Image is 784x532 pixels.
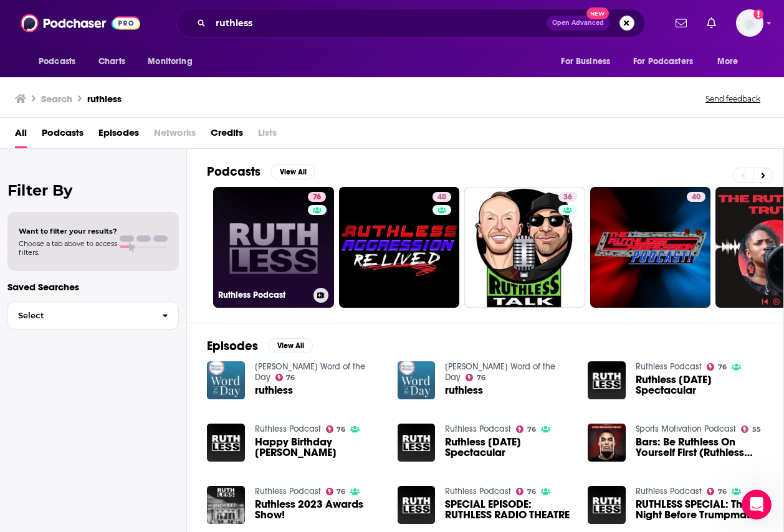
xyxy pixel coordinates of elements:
span: 76 [337,427,345,432]
a: Happy Birthday Ruthless [207,424,245,462]
span: Networks [154,123,196,148]
img: SPECIAL EPISODE: RUTHLESS RADIO THEATRE [398,486,436,524]
button: Select [7,302,179,330]
a: ruthless [255,385,293,396]
h3: Search [41,93,72,105]
a: Ruthless Podcast [255,486,321,496]
a: 76Ruthless Podcast [213,187,334,308]
span: 76 [718,364,727,370]
a: Ruthless Podcast [255,424,321,434]
span: Charts [98,53,125,70]
a: PodcastsView All [207,164,315,179]
a: 76 [707,363,727,371]
h2: Podcasts [207,164,261,179]
span: 76 [477,375,485,381]
span: Choose a tab above to access filters. [19,239,117,257]
span: New [586,7,609,19]
span: 76 [527,489,536,495]
a: 40 [433,192,451,202]
a: 76 [308,192,326,202]
span: 40 [437,191,446,204]
a: 76 [516,425,536,433]
a: 40 [687,192,705,202]
input: Search podcasts, credits, & more... [211,13,547,33]
h3: Ruthless Podcast [218,290,308,300]
button: open menu [709,50,754,74]
a: Charts [90,50,133,74]
h2: Episodes [207,338,258,354]
a: Show notifications dropdown [702,12,721,34]
a: Merriam-Webster's Word of the Day [255,361,365,382]
img: Podchaser - Follow, Share and Rate Podcasts [21,11,140,35]
img: ruthless [207,361,245,399]
a: 76 [466,374,485,381]
img: RUTHLESS SPECIAL: The Night Before Trumpmas [588,486,626,524]
span: 76 [718,489,727,495]
iframe: Intercom live chat [742,490,772,520]
button: View All [268,338,313,353]
span: Lists [258,123,277,148]
img: User Profile [736,9,763,37]
span: 55 [752,427,761,432]
a: Credits [211,123,243,148]
a: 36 [558,192,577,202]
button: open menu [30,50,92,74]
button: open menu [139,50,208,74]
a: 76 [275,374,295,381]
h2: Filter By [7,181,179,199]
a: Ruthless Podcast [636,361,702,372]
a: ruthless [445,385,483,396]
a: 36 [464,187,585,308]
a: 55 [741,425,761,433]
a: RUTHLESS SPECIAL: The Night Before Trumpmas [636,499,763,520]
a: SPECIAL EPISODE: RUTHLESS RADIO THEATRE [445,499,573,520]
span: Logged in as jprice115 [736,9,763,37]
span: 36 [563,191,572,204]
a: Ruthless 2023 Awards Show! [255,499,383,520]
h3: ruthless [87,93,122,105]
a: 40 [339,187,460,308]
a: Show notifications dropdown [671,12,692,34]
a: Bars: Be Ruthless On Yourself First (Ruthless Management) [588,424,626,462]
a: Happy Birthday Ruthless [255,437,383,458]
a: All [15,123,27,148]
span: Happy Birthday [PERSON_NAME] [255,437,383,458]
a: ruthless [398,361,436,399]
span: Ruthless [DATE] Spectacular [445,437,573,458]
button: Show profile menu [736,9,763,37]
a: Ruthless Podcast [445,486,511,496]
a: Ruthless Podcast [636,486,702,496]
span: Select [8,311,152,320]
button: Open AdvancedNew [547,16,610,31]
a: Ruthless Podcast [445,424,511,434]
span: 40 [692,191,700,204]
span: 76 [337,489,345,495]
a: Bars: Be Ruthless On Yourself First (Ruthless Management) [636,437,763,458]
button: open menu [625,50,711,74]
svg: Add a profile image [753,9,763,19]
a: 76 [326,488,346,495]
span: Want to filter your results? [19,227,117,235]
img: Ruthless 2023 Awards Show! [207,486,245,524]
a: Podcasts [42,123,84,148]
a: Episodes [98,123,139,148]
span: Podcasts [39,53,75,70]
span: More [717,53,739,70]
a: Ruthless Thanksgiving Spectacular [398,424,436,462]
span: Ruthless [DATE] Spectacular [636,374,763,396]
span: 76 [313,191,321,204]
img: Ruthless Thanksgiving Spectacular [588,361,626,399]
button: View All [270,164,315,179]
